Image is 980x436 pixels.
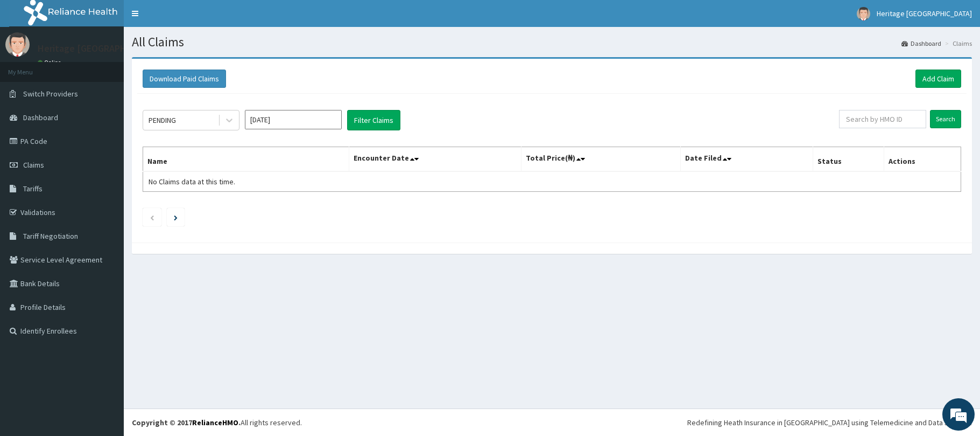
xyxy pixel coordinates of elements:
h1: All Claims [132,35,972,49]
a: Previous page [150,212,154,222]
span: Tariff Negotiation [23,231,78,241]
li: Claims [942,39,972,48]
strong: Copyright © 2017 . [132,418,241,427]
th: Total Price(₦) [521,147,681,172]
button: Filter Claims [347,110,400,130]
div: Redefining Heath Insurance in [GEOGRAPHIC_DATA] using Telemedicine and Data Science! [687,417,972,428]
a: Online [38,59,64,66]
p: Heritage [GEOGRAPHIC_DATA] [38,44,166,53]
button: Download Paid Claims [143,70,226,88]
img: User Image [857,7,870,20]
input: Search by HMO ID [839,110,926,128]
th: Date Filed [681,147,813,172]
a: Dashboard [901,39,941,48]
span: Switch Providers [23,89,78,99]
th: Status [813,147,884,172]
span: Dashboard [23,113,58,122]
span: No Claims data at this time. [149,177,235,186]
span: Heritage [GEOGRAPHIC_DATA] [877,9,972,18]
a: RelianceHMO [192,418,238,427]
input: Select Month and Year [245,110,342,129]
a: Add Claim [915,70,961,88]
th: Encounter Date [349,147,521,172]
img: User Image [5,32,30,57]
footer: All rights reserved. [124,409,980,436]
span: Claims [23,160,44,170]
th: Actions [884,147,961,172]
div: PENDING [149,115,176,126]
th: Name [143,147,349,172]
input: Search [930,110,961,128]
a: Next page [174,212,178,222]
span: Tariffs [23,184,43,193]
